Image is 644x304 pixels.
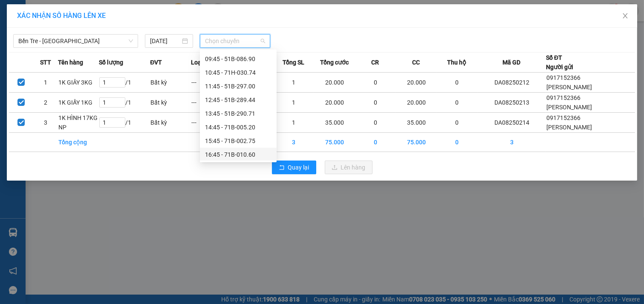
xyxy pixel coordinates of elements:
td: 0 [355,73,396,93]
td: 75.000 [314,133,355,152]
td: / 1 [99,73,150,93]
div: 09:45 - 51B-086.90 [205,54,271,64]
div: 11:45 - 51B-297.00 [205,82,271,91]
span: 0917152366 [546,114,580,121]
td: Bất kỳ [150,73,191,93]
div: 12:45 - 51B-289.44 [205,95,271,105]
td: 0 [355,93,396,113]
button: rollbackQuay lại [272,161,316,174]
td: 3 [33,113,58,133]
td: 1 [33,73,58,93]
button: uploadLên hàng [325,161,373,174]
span: Tổng cước [320,58,349,67]
td: 1K GIẤY 1KG [58,93,99,113]
td: 1K HÌNH 17KG NP [58,113,99,133]
span: ĐVT [150,58,162,67]
td: 0 [436,93,477,113]
span: Thu hộ [447,58,466,67]
span: close [622,12,629,19]
input: 14/08/2025 [150,36,180,46]
div: 16:45 - 71B-010.60 [205,150,271,159]
td: 20.000 [314,73,355,93]
span: Bến Tre - Sài Gòn [18,35,133,47]
span: Tổng SL [283,58,304,67]
td: 1 [273,73,314,93]
div: Trạm Đông Á [7,7,75,18]
div: 13:45 - 51B-290.71 [205,109,271,118]
div: NGÂN PHỤNG [81,26,172,37]
td: 0 [436,73,477,93]
span: Chọn chuyến [205,35,265,47]
span: [PERSON_NAME] [546,104,592,111]
td: 20.000 [396,93,437,113]
td: 3 [273,133,314,152]
div: [PERSON_NAME] [7,18,75,28]
td: 0 [436,133,477,152]
td: 0 [355,133,396,152]
td: 0 [355,113,396,133]
span: rollback [279,164,285,171]
div: 14:45 - 71B-005.20 [205,123,271,132]
span: 0917152366 [546,94,580,101]
span: XÁC NHẬN SỐ HÀNG LÊN XE [17,12,106,20]
td: Bất kỳ [150,93,191,113]
td: DA08250214 [477,113,546,133]
td: 3 [477,133,546,152]
td: 75.000 [396,133,437,152]
div: [GEOGRAPHIC_DATA] [81,7,172,26]
td: / 1 [99,113,150,133]
span: 0917152366 [546,74,580,81]
td: DA08250213 [477,93,546,113]
td: 0 [436,113,477,133]
td: Bất kỳ [150,113,191,133]
span: Số lượng [99,58,123,67]
button: Close [613,4,637,28]
span: CR [371,58,379,67]
td: --- [191,73,232,93]
span: [PERSON_NAME] [546,84,592,91]
td: 20.000 [396,73,437,93]
span: Nhận: [81,7,102,16]
span: Gửi: [7,8,20,17]
td: DA08250212 [477,73,546,93]
div: 10:45 - 71H-030.74 [205,68,271,77]
td: 1 [273,93,314,113]
span: CC [412,58,420,67]
td: --- [191,93,232,113]
td: Tổng cộng [58,133,99,152]
div: Số ĐT Người gửi [546,53,573,72]
span: Loại hàng [191,58,218,67]
td: 35.000 [396,113,437,133]
td: 1K GIÂY 3KG [58,73,99,93]
div: 15:45 - 71B-002.75 [205,136,271,146]
td: 2 [33,93,58,113]
td: 1 [273,113,314,133]
span: Mã GD [502,58,520,67]
span: [PERSON_NAME] [546,124,592,131]
span: Chưa [PERSON_NAME] : [80,54,140,74]
span: STT [40,58,51,67]
td: 35.000 [314,113,355,133]
span: Tên hàng [58,58,83,67]
td: --- [191,113,232,133]
span: Quay lại [288,163,309,172]
div: 35.000 [80,54,173,75]
td: 20.000 [314,93,355,113]
td: / 1 [99,93,150,113]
